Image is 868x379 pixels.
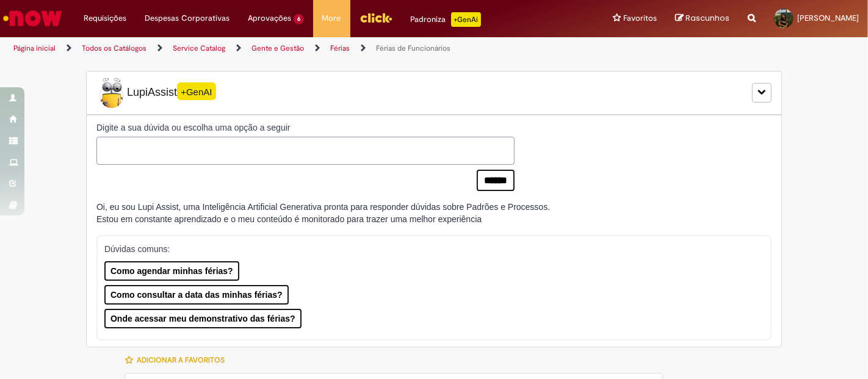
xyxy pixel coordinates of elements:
[322,12,341,24] span: More
[675,13,729,24] a: Rascunhos
[9,37,570,60] ul: Trilhas de página
[145,12,230,24] span: Despesas Corporativas
[104,309,302,328] button: Onde acessar meu demonstrativo das férias?
[248,12,291,24] span: Aprovações
[137,355,225,365] span: Adicionar a Favoritos
[797,13,859,23] span: [PERSON_NAME]
[330,43,350,53] a: Férias
[86,71,782,115] div: LupiLupiAssist+GenAI
[623,12,657,24] span: Favoritos
[96,121,515,134] label: Digite a sua dúvida ou escolha uma opção a seguir
[685,12,729,24] span: Rascunhos
[125,347,231,373] button: Adicionar a Favoritos
[96,78,216,108] span: LupiAssist
[411,12,481,27] div: Padroniza
[177,82,216,100] span: +GenAI
[82,43,146,53] a: Todos os Catálogos
[13,43,56,53] a: Página inicial
[251,43,304,53] a: Gente e Gestão
[173,43,225,53] a: Service Catalog
[104,261,239,281] button: Como agendar minhas férias?
[1,6,64,31] img: ServiceNow
[451,12,481,27] p: +GenAi
[84,12,126,24] span: Requisições
[104,285,289,305] button: Como consultar a data das minhas férias?
[96,78,127,108] img: Lupi
[104,243,753,255] p: Dúvidas comuns:
[96,201,550,225] div: Oi, eu sou Lupi Assist, uma Inteligência Artificial Generativa pronta para responder dúvidas sobr...
[376,43,450,53] a: Férias de Funcionários
[360,9,392,27] img: click_logo_yellow_360x200.png
[294,14,304,24] span: 6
